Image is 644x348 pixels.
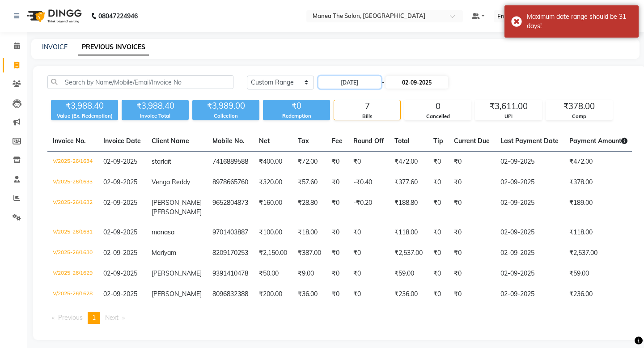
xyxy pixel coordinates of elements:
td: 9652804873 [207,193,254,222]
div: Value (Ex. Redemption) [51,112,118,120]
td: ₹0 [428,193,449,222]
td: 02-09-2025 [495,284,564,305]
span: Next [105,314,119,322]
div: ₹3,988.40 [51,100,118,112]
td: ₹0 [449,193,495,222]
td: ₹320.00 [254,172,292,193]
td: ₹472.00 [564,152,633,173]
td: ₹378.00 [564,172,633,193]
td: ₹36.00 [292,284,326,305]
span: 02-09-2025 [103,199,137,207]
div: ₹378.00 [546,100,612,113]
td: ₹189.00 [564,193,633,222]
td: ₹200.00 [254,284,292,305]
td: ₹0 [326,152,348,173]
td: ₹236.00 [564,284,633,305]
td: ₹0 [348,152,389,173]
span: Venga Reddy [152,178,190,186]
img: logo [23,4,84,29]
td: ₹100.00 [254,222,292,243]
td: ₹0 [449,263,495,284]
td: 02-09-2025 [495,222,564,243]
div: 0 [405,100,471,113]
td: 02-09-2025 [495,172,564,193]
span: - [382,78,385,87]
span: 02-09-2025 [103,178,137,186]
span: [PERSON_NAME] [152,208,202,216]
span: [PERSON_NAME] [152,269,202,277]
td: V/2025-26/1634 [47,152,98,173]
td: ₹0 [326,263,348,284]
span: 02-09-2025 [103,157,137,166]
td: 02-09-2025 [495,152,564,173]
div: ₹3,988.40 [122,100,189,112]
td: ₹0 [326,243,348,263]
td: ₹0 [449,284,495,305]
span: manasa [152,228,174,236]
td: ₹0 [348,284,389,305]
span: Mobile No. [212,137,245,145]
div: Invoice Total [122,112,189,120]
nav: Pagination [47,312,632,324]
td: ₹50.00 [254,263,292,284]
span: starlait [152,157,171,166]
span: 02-09-2025 [103,290,137,298]
td: -₹0.20 [348,193,389,222]
td: 8209170253 [207,243,254,263]
div: ₹0 [263,100,330,112]
td: ₹59.00 [389,263,428,284]
td: ₹377.60 [389,172,428,193]
td: ₹2,537.00 [564,243,633,263]
td: ₹2,537.00 [389,243,428,263]
td: V/2025-26/1628 [47,284,98,305]
td: 02-09-2025 [495,243,564,263]
span: Client Name [152,137,189,145]
td: ₹57.60 [292,172,326,193]
div: Maximum date range should be 31 days! [527,12,632,31]
td: ₹0 [428,222,449,243]
span: Total [394,137,410,145]
td: V/2025-26/1629 [47,263,98,284]
td: ₹0 [348,243,389,263]
span: 1 [92,314,96,322]
span: Tip [433,137,443,145]
span: [PERSON_NAME] [152,199,202,207]
a: INVOICE [42,43,68,51]
td: ₹118.00 [389,222,428,243]
span: Tax [298,137,309,145]
td: ₹0 [326,284,348,305]
td: ₹118.00 [564,222,633,243]
span: Net [259,137,270,145]
td: V/2025-26/1632 [47,193,98,222]
span: Fee [332,137,343,145]
div: ₹3,989.00 [192,100,259,112]
td: 9391410478 [207,263,254,284]
td: ₹0 [449,222,495,243]
td: ₹160.00 [254,193,292,222]
td: ₹0 [449,152,495,173]
b: 08047224946 [98,4,138,29]
td: ₹387.00 [292,243,326,263]
span: Last Payment Date [500,137,559,145]
div: 7 [334,100,400,113]
td: ₹0 [428,152,449,173]
div: Cancelled [405,113,471,120]
span: Current Due [454,137,490,145]
a: PREVIOUS INVOICES [78,39,149,55]
td: 8978665760 [207,172,254,193]
span: [PERSON_NAME] [152,290,202,298]
td: ₹9.00 [292,263,326,284]
span: 02-09-2025 [103,228,137,236]
td: 9701403887 [207,222,254,243]
td: ₹472.00 [389,152,428,173]
div: Redemption [263,112,330,120]
td: ₹400.00 [254,152,292,173]
td: ₹0 [449,243,495,263]
td: V/2025-26/1633 [47,172,98,193]
div: Bills [334,113,400,120]
td: ₹0 [449,172,495,193]
td: ₹0 [326,172,348,193]
td: 7416889588 [207,152,254,173]
div: UPI [475,113,542,120]
td: ₹236.00 [389,284,428,305]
